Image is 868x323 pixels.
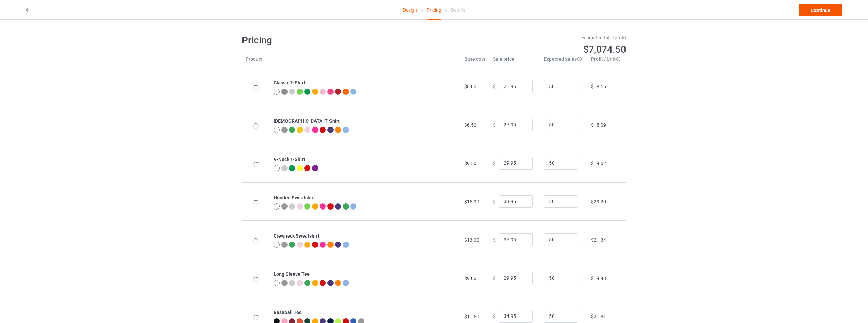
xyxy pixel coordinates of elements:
a: Design [403,0,417,19]
div: Details [451,0,465,19]
span: $13.00 [464,237,479,243]
span: $7,074.50 [583,44,626,55]
span: $6.50 [464,122,476,128]
b: Long Sleeve Tee [274,271,310,277]
th: Profit / Unit [587,56,626,67]
th: Sale price [489,56,540,67]
div: Pricing [427,0,441,20]
b: [DEMOGRAPHIC_DATA] T-Shirt [274,118,340,124]
span: $18.55 [591,84,606,89]
th: Expected sales [540,56,587,67]
span: $ [493,84,496,89]
h1: Pricing [242,34,429,46]
span: $19.48 [591,275,606,281]
b: Crewneck Sweatshirt [274,233,319,239]
span: $21.81 [591,314,606,319]
span: $ [493,160,496,166]
span: $ [493,313,496,319]
b: Hooded Sweatshirt [274,195,315,200]
span: $6.00 [464,84,476,89]
span: $9.00 [464,275,476,281]
span: $ [493,275,496,281]
b: Classic T-Shirt [274,80,305,85]
span: $21.34 [591,237,606,243]
th: Base cost [460,56,489,67]
span: $23.20 [591,199,606,204]
span: $9.50 [464,161,476,166]
div: Estimated total profit [439,34,627,41]
a: Continue [799,4,842,16]
span: $18.09 [591,122,606,128]
span: $ [493,199,496,204]
span: $ [493,237,496,242]
b: Baseball Tee [274,310,302,315]
span: $15.00 [464,199,479,204]
span: $ [493,122,496,127]
b: V-Neck T-Shirt [274,157,305,162]
span: $11.50 [464,314,479,319]
th: Product [242,56,270,67]
img: heather_texture.png [281,89,288,95]
span: $19.02 [591,161,606,166]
